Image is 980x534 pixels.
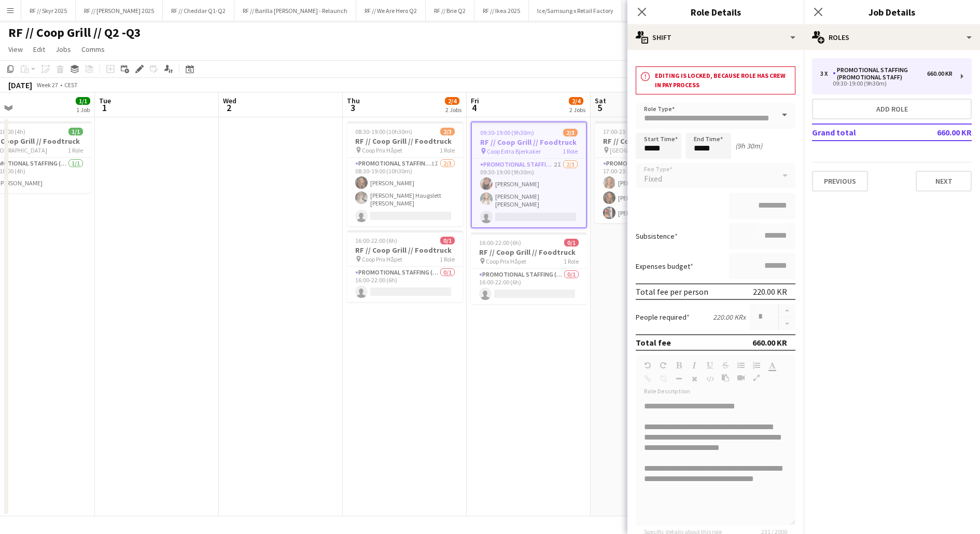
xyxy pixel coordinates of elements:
span: 2 [221,102,236,114]
div: Promotional Staffing (Promotional Staff) [833,66,927,81]
button: RF // Brie Q2 [426,1,474,21]
td: 660.00 KR [906,124,972,141]
span: 1/1 [68,128,83,135]
span: 4 [469,102,479,114]
span: 09:30-19:00 (9h30m) [480,129,534,136]
td: Grand total [812,124,906,141]
a: Edit [29,43,49,56]
span: 3 [345,102,360,114]
div: 1 Job [76,106,90,114]
span: 1 Role [440,146,455,154]
button: RF // [PERSON_NAME] 2025 [76,1,163,21]
h3: RF // Coop Grill // Foodtruck [472,138,586,147]
h1: RF // Coop Grill // Q2 -Q3 [8,25,141,40]
button: RF // Cheddar Q1-Q2 [163,1,234,21]
div: Shift [627,25,804,50]
span: Fri [471,96,479,105]
app-card-role: Promotional Staffing (Promotional Staff)0/116:00-22:00 (6h) [347,267,463,302]
div: 3 x [820,70,833,77]
label: People required [636,312,690,322]
span: Coop Prix Håpet [486,257,526,265]
button: RF // [PERSON_NAME] Cup + Kavli [622,1,726,21]
app-job-card: 08:30-19:00 (10h30m)2/3RF // Coop Grill // Foodtruck Coop Prix Håpet1 RolePromotional Staffing (P... [347,121,463,226]
div: 660.00 KR [927,70,953,77]
div: 660.00 KR [752,337,787,348]
div: 220.00 KR [753,286,787,297]
h3: RF // Coop Grill // Foodtruck [471,248,587,257]
div: CEST [64,81,78,89]
h3: RF // Coop Grill // Foodtruck [595,136,711,146]
div: 2 Jobs [569,106,585,114]
span: Week 27 [34,81,60,89]
span: 1 [97,102,111,114]
a: View [4,43,27,56]
span: Sat [595,96,606,105]
span: 16:00-22:00 (6h) [479,239,521,247]
app-job-card: 09:30-19:00 (9h30m)2/3RF // Coop Grill // Foodtruck Coop Extra Bjerkaker1 RolePromotional Staffin... [471,121,587,228]
app-card-role: Promotional Staffing (Promotional Staff)1I2/308:30-19:00 (10h30m)[PERSON_NAME][PERSON_NAME] Haugs... [347,158,463,226]
button: RF // Skyr 2025 [21,1,76,21]
button: RF // Barilla [PERSON_NAME] - Relaunch [234,1,356,21]
a: Comms [77,43,109,56]
label: Expenses budget [636,262,693,271]
div: [DATE] [8,80,32,90]
button: Ice/Samsung x Retail Factory [529,1,622,21]
span: Thu [347,96,360,105]
button: Next [916,171,972,191]
span: Tue [99,96,111,105]
app-card-role: Promotional Staffing (Promotional Staff)0/116:00-22:00 (6h) [471,269,587,304]
span: 08:30-19:00 (10h30m) [355,128,412,135]
label: Subsistence [636,231,678,241]
span: Jobs [55,45,71,54]
span: 2/3 [563,129,578,136]
span: 1/1 [76,97,90,105]
span: 1 Role [563,147,578,155]
h3: Role Details [627,5,804,19]
h3: Editing is locked, because role has crew in pay process [655,71,791,90]
span: 2/4 [445,97,459,105]
div: (9h 30m) [735,141,762,150]
span: 5 [593,102,606,114]
span: Wed [223,96,236,105]
span: 1 Role [564,257,579,265]
h3: RF // Coop Grill // Foodtruck [347,136,463,146]
button: Add role [812,99,972,119]
span: [GEOGRAPHIC_DATA] [610,146,667,154]
app-job-card: 17:00-23:00 (6h)3/3RF // Coop Grill // Foodtruck [GEOGRAPHIC_DATA]1 RolePromotional Staffing (Pro... [595,121,711,223]
span: 17:00-23:00 (6h) [603,128,645,135]
button: RF // Ikea 2025 [474,1,529,21]
div: 09:30-19:00 (9h30m) [820,81,953,86]
span: Comms [81,45,105,54]
h3: RF // Coop Grill // Foodtruck [347,245,463,255]
div: 2 Jobs [445,106,461,114]
span: Edit [33,45,45,54]
div: 220.00 KR x [713,312,746,322]
span: 0/1 [440,237,455,244]
app-card-role: Promotional Staffing (Promotional Staff)2I2/309:30-19:00 (9h30m)[PERSON_NAME][PERSON_NAME] [PERSO... [472,159,586,227]
span: Coop Prix Håpet [362,255,402,263]
app-card-role: Promotional Staffing (Promotional Staff)3/317:00-23:00 (6h)[PERSON_NAME][PERSON_NAME][PERSON_NAME] [595,158,711,223]
span: 16:00-22:00 (6h) [355,237,397,244]
span: 2/3 [440,128,455,135]
a: Jobs [51,43,75,56]
span: View [8,45,23,54]
span: 2/4 [569,97,583,105]
span: Coop Extra Bjerkaker [487,147,541,155]
div: Roles [804,25,980,50]
div: Total fee per person [636,286,708,297]
app-job-card: 16:00-22:00 (6h)0/1RF // Coop Grill // Foodtruck Coop Prix Håpet1 RolePromotional Staffing (Promo... [471,232,587,304]
app-job-card: 16:00-22:00 (6h)0/1RF // Coop Grill // Foodtruck Coop Prix Håpet1 RolePromotional Staffing (Promo... [347,230,463,302]
div: Total fee [636,337,671,348]
button: RF // We Are Hero Q2 [356,1,426,21]
span: 0/1 [564,239,579,247]
h3: Job Details [804,5,980,19]
span: 1 Role [68,146,83,154]
button: Previous [812,171,868,191]
span: Coop Prix Håpet [362,146,402,154]
span: 1 Role [440,255,455,263]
